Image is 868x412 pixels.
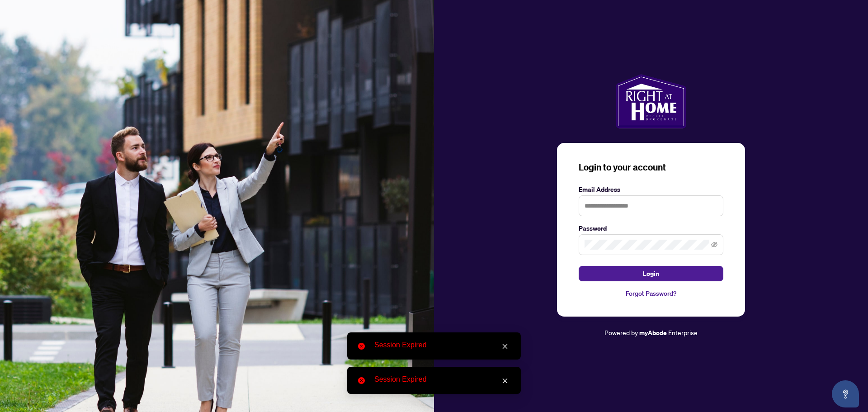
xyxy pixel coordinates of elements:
[500,341,510,351] a: Close
[502,343,508,350] span: close
[616,74,686,128] img: ma-logo
[832,380,859,407] button: Open asap
[639,328,667,338] a: myAbode
[358,343,365,350] span: close-circle
[579,185,723,194] label: Email Address
[358,377,365,384] span: close-circle
[579,289,723,298] a: Forgot Password?
[643,266,659,281] span: Login
[374,340,510,350] div: Session Expired
[579,161,723,174] h3: Login to your account
[668,328,698,336] span: Enterprise
[500,376,510,386] a: Close
[711,242,717,248] span: eye-invisible
[579,266,723,281] button: Login
[604,328,638,336] span: Powered by
[502,378,508,384] span: close
[579,223,723,233] label: Password
[374,374,510,385] div: Session Expired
